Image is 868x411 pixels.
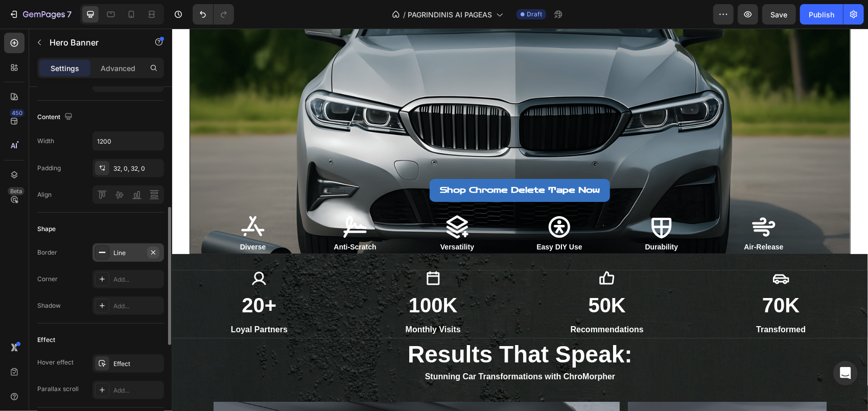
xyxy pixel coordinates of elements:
[193,4,234,25] div: Undo/Redo
[37,164,61,173] div: Padding
[584,296,634,305] strong: Transformed
[93,132,163,150] input: Auto
[113,302,161,311] div: Add...
[113,386,161,395] div: Add...
[69,265,104,288] span: 20+
[762,4,796,25] button: Save
[452,212,527,225] p: Durability
[37,301,61,310] div: Shadow
[403,9,406,20] span: /
[172,29,868,411] iframe: Design area
[236,312,460,339] span: Results That Speak:
[43,212,119,225] p: Diverse
[268,154,428,169] p: Shop Chrome Delete Tape Now
[113,164,161,173] div: 32, 0, 32, 0
[527,10,542,19] span: Draft
[253,344,443,352] span: Stunning Car Transformations with ChroMorpher
[257,150,438,173] a: Shop Chrome Delete Tape Now
[233,296,289,305] span: Monthly Visits
[113,248,143,258] div: Line
[398,296,472,305] span: Recommendations
[37,335,55,345] div: Effect
[145,212,221,225] p: Anti-Scratch
[8,187,25,195] div: Beta
[37,224,56,234] div: Shape
[51,63,79,74] p: Settings
[101,63,135,74] p: Advanced
[349,212,425,225] p: Easy DIY Use
[247,212,323,225] p: Versatility
[237,265,286,288] span: 100K
[37,358,74,367] div: Hover effect
[590,265,627,288] span: 70K
[833,361,858,385] div: Open Intercom Messenger
[50,36,136,49] p: Hero Banner
[4,4,76,25] button: 7
[408,9,492,20] span: PAGRINDINIS AI PAGEAS
[59,296,115,305] span: Loyal Partners
[113,275,161,284] div: Add...
[554,212,629,225] p: Air-Release
[37,275,58,284] div: Corner
[809,9,834,20] div: Publish
[37,136,54,146] div: Width
[37,248,57,257] div: Border
[113,359,161,369] div: Effect
[37,384,79,394] div: Parallax scroll
[37,110,75,124] div: Content
[37,190,52,199] div: Align
[416,265,454,288] span: 50K
[771,10,788,19] span: Save
[67,8,72,20] p: 7
[800,4,843,25] button: Publish
[10,109,25,117] div: 450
